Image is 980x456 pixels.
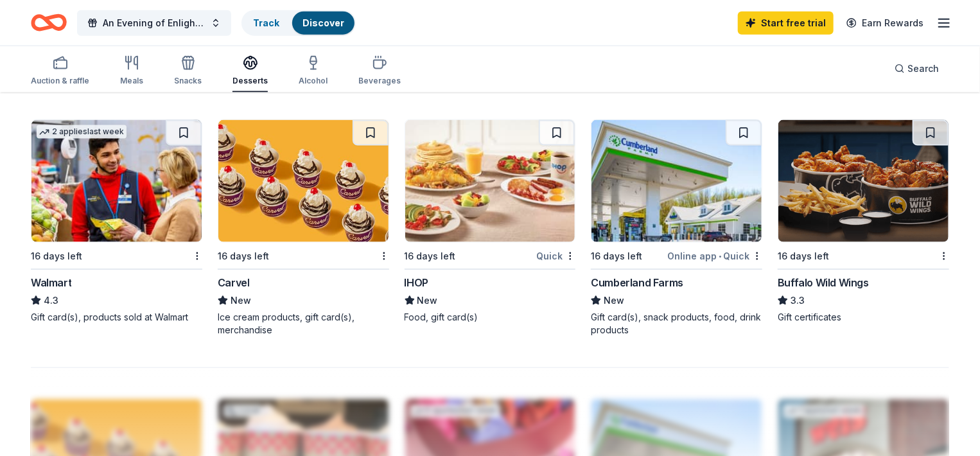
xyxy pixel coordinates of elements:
[791,293,805,308] span: 3.3
[31,311,202,324] div: Gift card(s), products sold at Walmart
[232,50,268,92] button: Desserts
[358,50,401,92] button: Beverages
[299,76,328,86] div: Alcohol
[31,8,67,38] a: Home
[232,76,268,86] div: Desserts
[120,76,143,86] div: Meals
[218,311,389,337] div: Ice cream products, gift card(s), merchandise
[839,12,931,35] a: Earn Rewards
[31,76,89,86] div: Auction & raffle
[778,119,949,324] a: Image for Buffalo Wild Wings16 days leftBuffalo Wild Wings3.3Gift certificates
[241,10,356,36] button: TrackDiscover
[31,50,89,92] button: Auction & raffle
[591,119,762,337] a: Image for Cumberland Farms16 days leftOnline app•QuickCumberland FarmsNewGift card(s), snack prod...
[31,120,202,242] img: Image for Walmart
[174,50,202,92] button: Snacks
[174,76,202,86] div: Snacks
[358,76,401,86] div: Beverages
[536,248,575,264] div: Quick
[778,249,829,264] div: 16 days left
[591,249,642,264] div: 16 days left
[37,125,127,139] div: 2 applies last week
[31,249,82,264] div: 16 days left
[405,311,576,324] div: Food, gift card(s)
[667,248,762,264] div: Online app Quick
[417,293,438,308] span: New
[778,311,949,324] div: Gift certificates
[218,249,269,264] div: 16 days left
[405,275,428,290] div: IHOP
[884,56,949,82] button: Search
[103,15,206,31] span: An Evening of Enlightenment with [PERSON_NAME] the Medium
[231,293,251,308] span: New
[405,249,456,264] div: 16 days left
[31,119,202,324] a: Image for Walmart2 applieslast week16 days leftWalmart4.3Gift card(s), products sold at Walmart
[778,275,869,290] div: Buffalo Wild Wings
[253,17,279,28] a: Track
[218,120,389,242] img: Image for Carvel
[604,293,624,308] span: New
[31,275,71,290] div: Walmart
[302,17,344,28] a: Discover
[591,120,762,242] img: Image for Cumberland Farms
[405,119,576,324] a: Image for IHOP16 days leftQuickIHOPNewFood, gift card(s)
[44,293,58,308] span: 4.3
[218,275,250,290] div: Carvel
[591,311,762,337] div: Gift card(s), snack products, food, drink products
[405,120,575,242] img: Image for IHOP
[77,10,231,36] button: An Evening of Enlightenment with [PERSON_NAME] the Medium
[299,50,328,92] button: Alcohol
[120,50,143,92] button: Meals
[719,251,721,261] span: •
[591,275,683,290] div: Cumberland Farms
[778,120,949,242] img: Image for Buffalo Wild Wings
[907,61,939,76] span: Search
[218,119,389,337] a: Image for Carvel16 days leftCarvelNewIce cream products, gift card(s), merchandise
[738,12,834,35] a: Start free trial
